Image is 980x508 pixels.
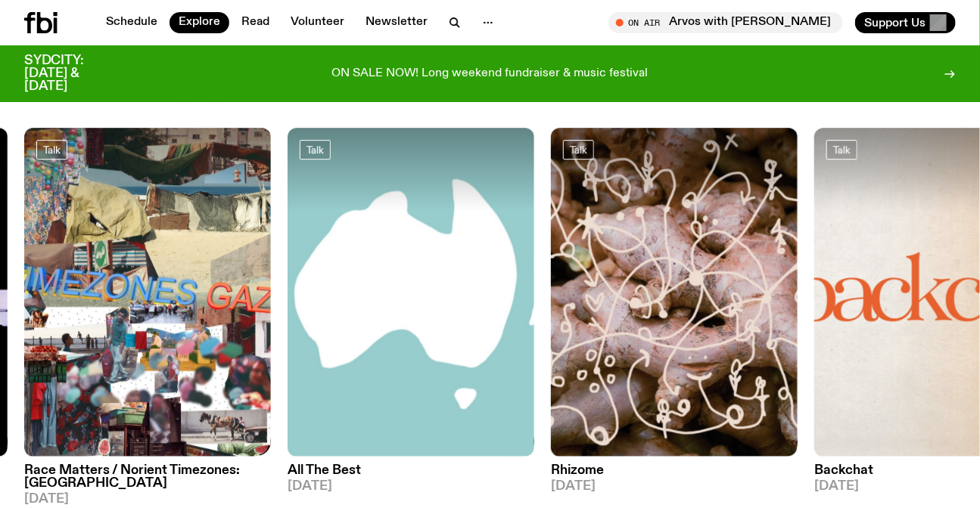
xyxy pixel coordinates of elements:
a: All The Best[DATE] [288,457,534,493]
span: Talk [833,144,851,155]
h3: All The Best [288,464,534,477]
p: ON SALE NOW! Long weekend fundraiser & music festival [332,67,649,81]
a: Talk [300,140,331,160]
img: A close up picture of a bunch of ginger roots. Yellow squiggles with arrows, hearts and dots are ... [551,128,798,457]
a: Volunteer [282,12,353,33]
span: Talk [570,144,587,155]
a: Rhizome[DATE] [551,457,798,493]
button: On AirArvos with [PERSON_NAME] [608,12,843,33]
button: Support Us [855,12,956,33]
a: Talk [563,140,594,160]
a: Explore [170,12,229,33]
h3: Rhizome [551,464,798,477]
a: Talk [826,140,857,160]
a: Schedule [97,12,166,33]
a: Newsletter [356,12,437,33]
span: Talk [306,144,324,155]
span: Support Us [864,16,926,29]
span: [DATE] [551,480,798,493]
span: [DATE] [24,493,271,506]
h2: Talks [24,54,157,111]
span: [DATE] [288,480,534,493]
a: Read [232,12,278,33]
span: Talk [43,144,61,155]
h3: Race Matters / Norient Timezones: [GEOGRAPHIC_DATA] [24,464,271,490]
a: Race Matters / Norient Timezones: [GEOGRAPHIC_DATA][DATE] [24,457,271,506]
h3: SYDCITY: [DATE] & [DATE] [24,54,121,93]
a: Talk [36,140,67,160]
